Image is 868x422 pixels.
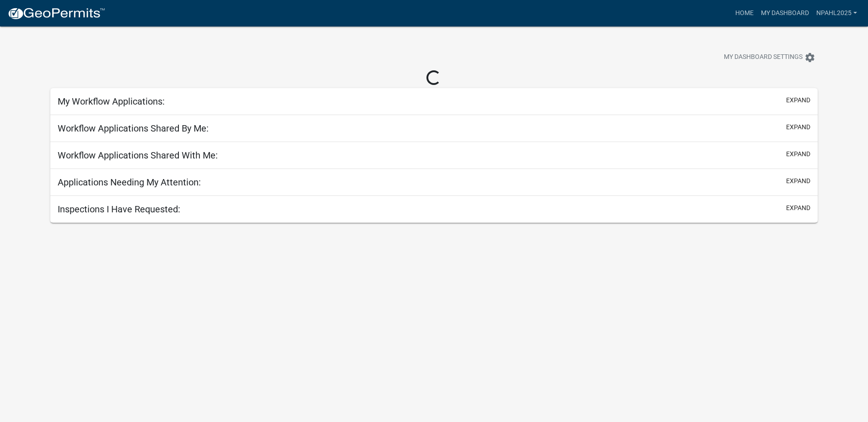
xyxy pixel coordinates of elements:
[58,123,209,134] h5: Workflow Applications Shared By Me:
[58,96,165,107] h5: My Workflow Applications:
[786,122,810,132] button: expand
[786,176,810,186] button: expand
[58,204,180,215] h5: Inspections I Have Requested:
[58,177,201,188] h5: Applications Needing My Attention:
[724,52,803,63] span: My Dashboard Settings
[804,52,815,63] i: settings
[58,150,218,161] h5: Workflow Applications Shared With Me:
[786,149,810,159] button: expand
[717,48,823,66] button: My Dashboard Settingssettings
[813,5,861,22] a: NPahl2025
[732,5,757,22] a: Home
[786,95,810,105] button: expand
[757,5,813,22] a: My Dashboard
[786,203,810,213] button: expand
